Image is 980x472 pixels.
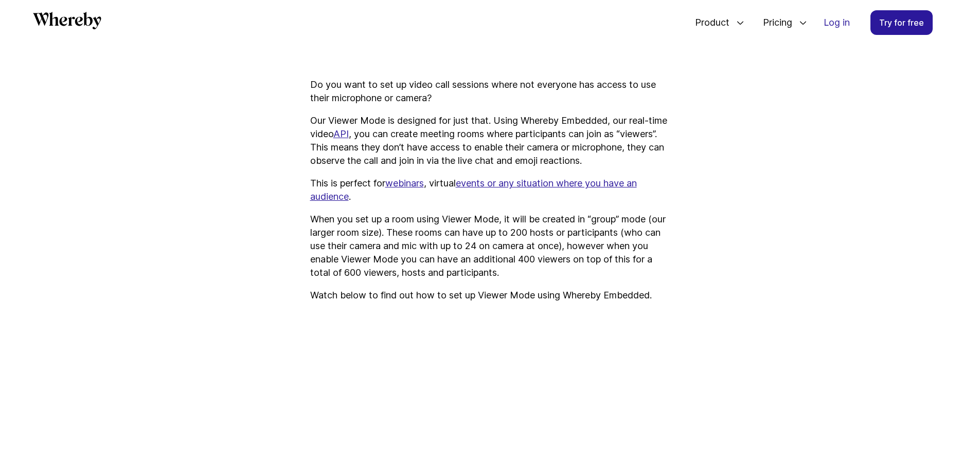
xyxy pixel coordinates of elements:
p: This is perfect for , virtual . [310,177,670,203]
a: webinars [385,178,424,188]
p: Our Viewer Mode is designed for just that. Using Whereby Embedded, our real-time video , you can ... [310,114,670,167]
span: Pricing [753,6,795,40]
span: Product [685,6,732,40]
a: Try for free [870,10,933,35]
a: Whereby [33,12,101,33]
p: When you set up a room using Viewer Mode, it will be created in “group” mode (our larger room siz... [310,213,670,279]
a: events or any situation where you have an audience [310,178,637,202]
svg: Whereby [33,12,101,29]
p: Do you want to set up video call sessions where not everyone has access to use their microphone o... [310,78,670,105]
p: Watch below to find out how to set up Viewer Mode using Whereby Embedded. [310,289,670,302]
a: API [333,128,349,139]
a: Log in [815,11,858,34]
